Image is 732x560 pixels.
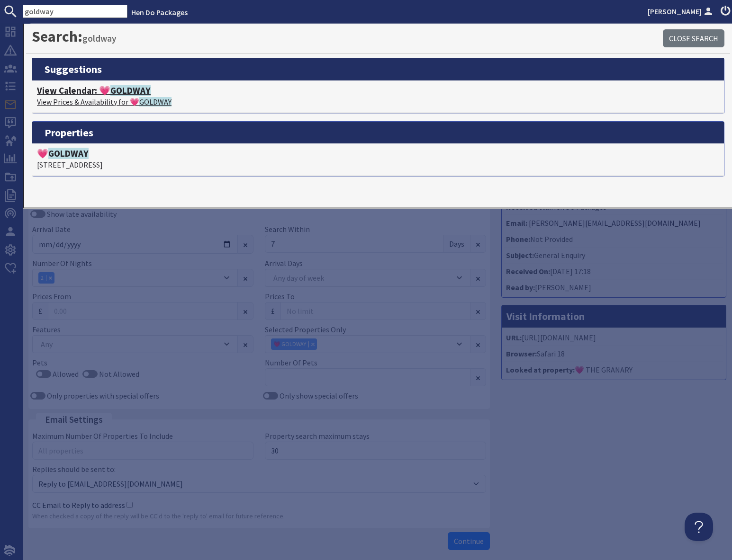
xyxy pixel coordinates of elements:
li: 💗 THE GRANARY [504,362,723,377]
label: Number Of Nights [32,258,92,268]
img: staytech_i_w-64f4e8e9ee0a9c174fd5317b4b171b261742d2d393467e5bdba4413f4f884c10.svg [4,545,15,556]
strong: Read by: [506,283,535,292]
label: Prices From [32,292,71,301]
strong: Subject: [506,250,534,260]
span: Continue [454,536,484,546]
div: 💗 GOLDWAY [271,340,308,348]
a: Close Search [663,29,724,47]
p: View Prices & Availability for 💗 [37,96,719,107]
strong: Browser: [506,349,537,358]
a: [PERSON_NAME] [648,6,715,17]
li: Safari 18 [504,346,723,362]
label: Search Within [265,224,310,234]
a: Hen Do Packages [131,8,188,17]
input: All properties [32,442,253,460]
li: Not Provided [504,231,723,248]
div: Combobox [265,269,470,287]
span: translation missing: en.email_settings [45,414,103,425]
label: Only properties with special offers [45,391,159,400]
h1: Search: [32,27,663,45]
div: Combobox [32,335,238,353]
span: GOLDWAY [139,97,172,107]
li: [URL][DOMAIN_NAME] [504,330,723,346]
button: Continue [448,532,490,550]
span: £ [265,302,281,320]
label: Not Allowed [98,369,139,379]
li: [PERSON_NAME] [504,280,723,295]
input: 0.00 [48,302,238,320]
span: GOLDWAY [110,85,151,96]
a: View Calendar: 💗GOLDWAYView Prices & Availability for 💗GOLDWAY [37,85,719,107]
div: Any day of week [271,273,454,283]
label: CC Email to Reply to address [32,500,125,510]
label: Replies should be sent to: [32,464,116,474]
small: goldway [82,33,117,44]
div: 2 [38,274,46,282]
span: £ [32,302,48,320]
span: Days [443,235,470,253]
label: Arrival Days [265,258,303,268]
label: Arrival Date [32,224,71,234]
li: [DATE] 17:18 [504,264,723,280]
span: GOLDWAY [48,148,89,159]
label: Pets [32,358,47,367]
iframe: Toggle Customer Support [685,513,713,541]
strong: Phone: [506,234,530,244]
h3: properties [32,122,724,143]
div: Any [38,339,222,349]
label: Prices To [265,292,295,301]
div: Combobox [265,335,470,353]
label: Property search maximum stays [265,431,370,441]
p: When checked a copy of the reply will be CC'd to the 'reply to' email for future reference. [32,511,486,522]
li: General Enquiry [504,248,723,264]
a: [PERSON_NAME][EMAIL_ADDRESS][DOMAIN_NAME] [529,218,701,228]
h4: 💗 [37,148,719,159]
label: Maximum Number Of Properties To Include [32,431,173,441]
h3: suggestions [32,58,724,80]
input: SEARCH [23,5,127,18]
label: Selected Properties Only [265,325,346,334]
label: Allowed [51,369,79,379]
strong: Looked at property: [506,365,575,374]
div: Combobox [32,269,238,287]
input: No limit [280,302,470,320]
strong: Email: [506,218,527,228]
input: 7 [265,235,443,253]
h3: Visit Information [502,305,726,327]
h4: View Calendar: 💗 [37,85,719,96]
strong: Received On: [506,267,550,276]
label: Features [32,325,61,334]
label: Number Of Pets [265,358,317,367]
p: [STREET_ADDRESS] [37,159,719,170]
a: 💗GOLDWAY[STREET_ADDRESS] [37,148,719,170]
label: Only show special offers [278,391,358,400]
label: Show late availability [45,209,117,219]
strong: URL: [506,333,522,342]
